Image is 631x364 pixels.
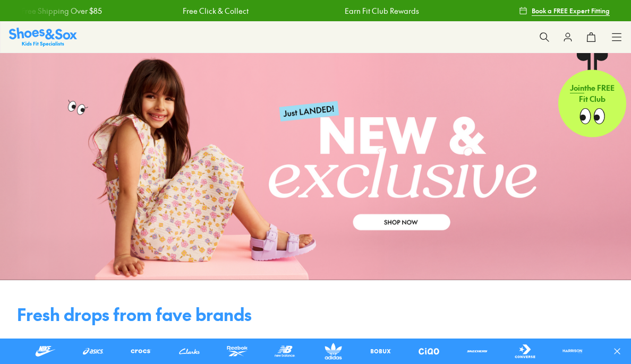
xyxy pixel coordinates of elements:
a: Book a FREE Expert Fitting [519,1,610,20]
a: Earn Fit Club Rewards [342,5,416,16]
p: the FREE Fit Club [558,74,626,113]
a: Shoes & Sox [9,28,77,46]
span: Join [570,82,584,93]
a: Jointhe FREE Fit Club [558,53,626,137]
span: Book a FREE Expert Fitting [532,6,610,15]
img: SNS_Logo_Responsive.svg [9,28,77,46]
a: Free Click & Collect [180,5,246,16]
a: Free Shipping Over $85 [19,5,99,16]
